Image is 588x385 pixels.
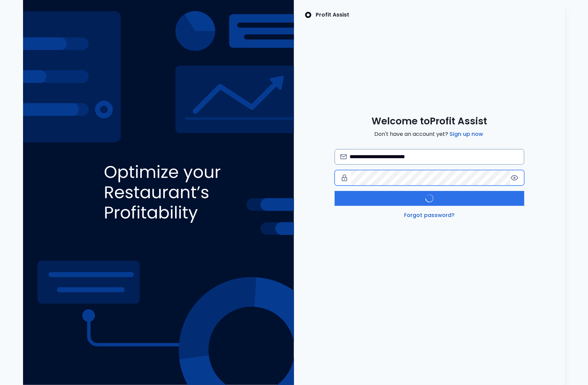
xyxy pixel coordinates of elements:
[316,11,349,19] p: Profit Assist
[448,130,484,138] a: Sign up now
[374,130,484,138] span: Don't have an account yet?
[403,211,456,219] a: Forgot password?
[305,11,312,19] img: SpotOn Logo
[340,154,347,159] img: email
[372,115,487,127] span: Welcome to Profit Assist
